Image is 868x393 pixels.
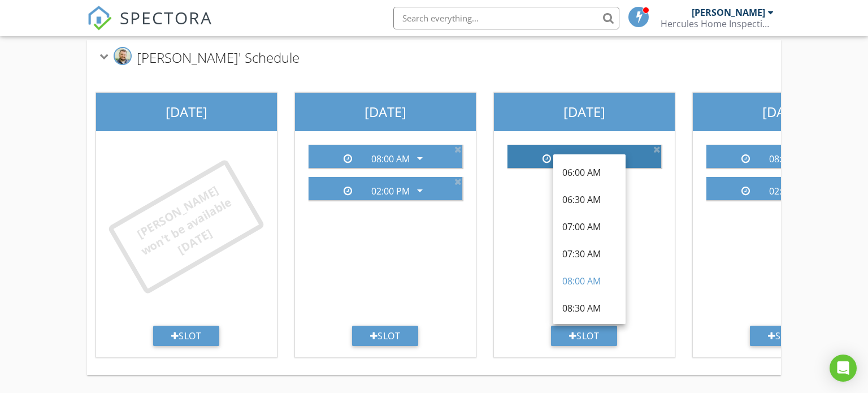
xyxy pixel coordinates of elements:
[562,193,617,206] div: 06:30 AM
[352,326,419,346] div: Slot
[120,6,212,29] span: SPECTORA
[295,93,476,131] div: [DATE]
[114,47,132,65] img: img_2878_2.jpg
[153,326,220,346] div: Slot
[87,6,112,31] img: The Best Home Inspection Software - Spectora
[562,274,617,288] div: 08:00 AM
[551,326,618,346] div: Slot
[612,152,626,165] i: arrow_drop_down
[126,177,247,277] div: [PERSON_NAME] won't be available [DATE]
[494,93,675,131] div: [DATE]
[769,186,808,196] div: 02:00 PM
[393,7,619,29] input: Search everything...
[692,7,765,18] div: [PERSON_NAME]
[137,48,300,67] span: [PERSON_NAME]' Schedule
[96,93,277,131] div: [DATE]
[769,154,808,164] div: 08:00 AM
[371,154,410,164] div: 08:00 AM
[413,184,427,197] i: arrow_drop_down
[413,152,427,165] i: arrow_drop_down
[562,247,617,261] div: 07:30 AM
[750,326,817,346] div: Slot
[562,220,617,234] div: 07:00 AM
[371,186,410,196] div: 02:00 PM
[661,18,774,29] div: Hercules Home Inspections
[562,166,617,179] div: 06:00 AM
[562,301,617,315] div: 08:30 AM
[87,15,212,39] a: SPECTORA
[830,355,857,382] div: Open Intercom Messenger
